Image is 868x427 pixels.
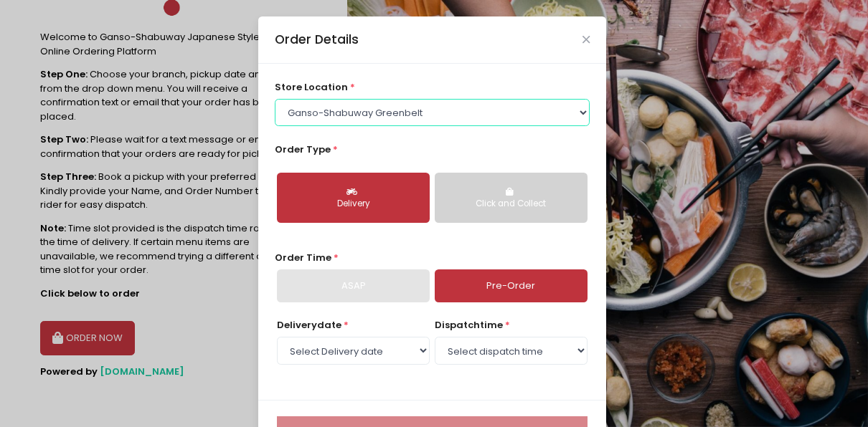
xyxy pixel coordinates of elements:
[275,80,348,94] span: store location
[275,251,331,264] span: Order Time
[277,173,430,223] button: Delivery
[277,318,341,332] span: Delivery date
[275,30,359,49] div: Order Details
[275,143,331,156] span: Order Type
[435,173,588,223] button: Click and Collect
[435,318,503,332] span: dispatch time
[287,198,420,211] div: Delivery
[445,198,577,211] div: Click and Collect
[435,269,588,302] a: Pre-Order
[582,36,590,43] button: Close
